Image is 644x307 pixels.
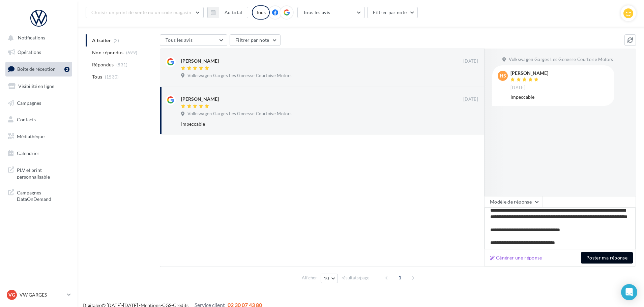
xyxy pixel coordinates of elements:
[92,49,123,56] span: Non répondus
[510,85,525,91] span: [DATE]
[17,66,56,72] span: Boîte de réception
[394,272,405,283] span: 1
[621,284,637,300] div: Open Intercom Messenger
[18,35,45,41] span: Notifications
[8,291,15,298] span: VG
[297,7,365,18] button: Tous les avis
[4,113,74,127] a: Contacts
[321,274,338,283] button: 10
[187,111,292,117] span: Volkswagen Garges Les Gonesse Courtoise Motors
[126,50,138,55] span: (699)
[160,34,227,46] button: Tous les avis
[181,58,219,64] div: [PERSON_NAME]
[17,165,69,180] span: PLV et print personnalisable
[17,150,39,156] span: Calendrier
[64,67,69,72] div: 2
[18,49,41,55] span: Opérations
[4,79,74,93] a: Visibilité en ligne
[187,73,292,79] span: Volkswagen Garges Les Gonesse Courtoise Motors
[166,37,193,43] span: Tous les avis
[303,9,330,15] span: Tous les avis
[324,276,329,281] span: 10
[252,5,270,20] div: Tous
[463,58,478,64] span: [DATE]
[487,254,545,262] button: Générer une réponse
[91,9,191,15] span: Choisir un point de vente ou un code magasin
[20,291,64,298] p: VW GARGES
[4,129,74,144] a: Médiathèque
[17,100,41,105] span: Campagnes
[181,96,219,102] div: [PERSON_NAME]
[207,7,248,18] button: Au total
[181,121,434,127] div: Impeccable
[4,45,74,59] a: Opérations
[509,57,613,63] span: Volkswagen Garges Les Gonesse Courtoise Motors
[116,62,128,67] span: (831)
[510,71,548,75] div: [PERSON_NAME]
[5,288,72,301] a: VG VW GARGES
[105,74,119,80] span: (1530)
[4,163,74,183] a: PLV et print personnalisable
[4,146,74,160] a: Calendrier
[500,72,506,79] span: hs
[4,96,74,110] a: Campagnes
[17,133,45,139] span: Médiathèque
[484,196,543,208] button: Modèle de réponse
[302,275,317,281] span: Afficher
[581,252,633,264] button: Poster ma réponse
[92,73,102,80] span: Tous
[367,7,418,18] button: Filtrer par note
[219,7,248,18] button: Au total
[4,185,74,205] a: Campagnes DataOnDemand
[230,34,281,46] button: Filtrer par note
[510,94,609,100] div: Impeccable
[4,62,74,76] a: Boîte de réception2
[92,61,114,68] span: Répondus
[18,83,54,89] span: Visibilité en ligne
[463,96,478,102] span: [DATE]
[17,117,36,122] span: Contacts
[342,275,370,281] span: résultats/page
[86,7,204,18] button: Choisir un point de vente ou un code magasin
[17,188,69,203] span: Campagnes DataOnDemand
